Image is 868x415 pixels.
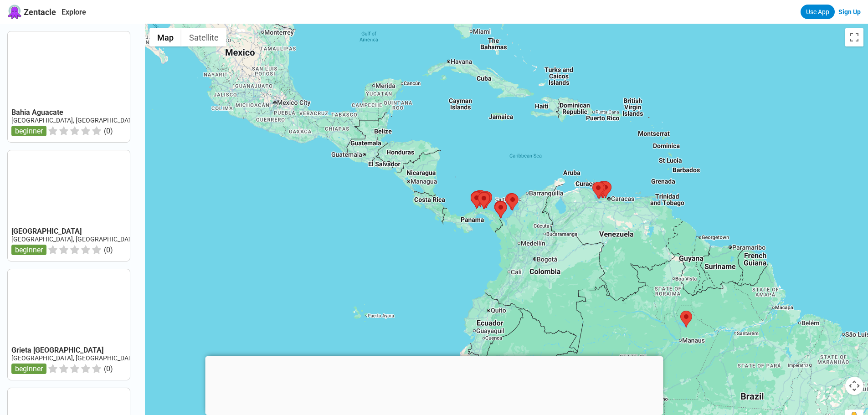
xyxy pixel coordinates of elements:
[7,5,56,19] a: Zentacle logoZentacle
[838,8,861,15] a: Sign Up
[845,28,863,46] button: Toggle fullscreen view
[801,5,835,19] a: Use App
[24,7,56,17] span: Zentacle
[845,377,863,395] button: Map camera controls
[7,5,22,19] img: Zentacle logo
[181,28,226,46] button: Show satellite imagery
[205,356,663,413] iframe: Advertisement
[62,8,86,16] a: Explore
[149,28,181,46] button: Show street map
